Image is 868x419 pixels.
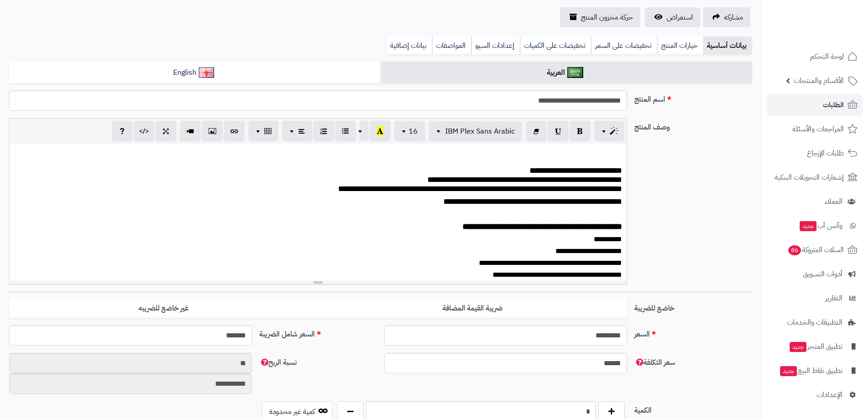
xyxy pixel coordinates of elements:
img: العربية [567,67,583,78]
span: السلات المتروكة [787,243,844,256]
label: غير خاضع للضريبه [9,299,318,318]
a: طلبات الإرجاع [767,142,863,164]
span: جديد [780,366,797,376]
span: IBM Plex Sans Arabic [445,126,515,137]
span: طلبات الإرجاع [807,147,844,160]
label: ضريبة القيمة المضافة [318,299,627,318]
a: العملاء [767,191,863,212]
a: مشاركه [703,7,750,27]
span: العملاء [825,195,842,208]
span: المراجعات والأسئلة [792,123,844,135]
a: English [9,62,380,84]
span: 86 [788,245,801,255]
label: اسم المنتج [631,90,755,105]
img: logo-2.png [806,25,859,44]
span: 16 [409,126,418,137]
span: أدوات التسويق [803,268,842,280]
a: تطبيق نقاط البيعجديد [767,360,863,382]
a: الطلبات [767,94,863,116]
span: تطبيق المتجر [789,340,842,353]
span: التقارير [825,292,842,305]
label: خاضع للضريبة [631,299,755,314]
span: الأقسام والمنتجات [794,74,844,87]
a: التقارير [767,287,863,309]
a: أدوات التسويق [767,263,863,285]
span: سعر التكلفة [634,357,675,368]
label: وصف المنتج [631,118,755,133]
a: لوحة التحكم [767,46,863,67]
a: خيارات المنتج [657,36,703,55]
a: السلات المتروكة86 [767,239,863,261]
span: وآتس آب [799,219,842,232]
a: إشعارات التحويلات البنكية [767,166,863,188]
a: تخفيضات على السعر [591,36,657,55]
a: العربية [380,62,752,84]
a: المواصفات [432,36,471,55]
a: الإعدادات [767,384,863,406]
a: وآتس آبجديد [767,215,863,237]
a: استعراض [645,7,700,27]
span: جديد [800,221,817,231]
label: الكمية [631,401,755,416]
label: السعر شامل الضريبة [256,325,380,340]
a: حركة مخزون المنتج [560,7,640,27]
span: إشعارات التحويلات البنكية [775,171,844,184]
span: لوحة التحكم [810,50,844,63]
a: بيانات إضافية [386,36,432,55]
a: المراجعات والأسئلة [767,118,863,140]
button: IBM Plex Sans Arabic [429,121,522,141]
span: الطلبات [823,98,844,111]
a: التطبيقات والخدمات [767,311,863,333]
img: English [199,67,215,78]
a: تخفيضات على الكميات [520,36,591,55]
span: استعراض [667,12,693,23]
span: مشاركه [724,12,743,23]
span: نسبة الربح [259,357,297,368]
a: إعدادات السيو [471,36,520,55]
span: الإعدادات [817,388,842,401]
a: بيانات أساسية [703,36,752,55]
button: 16 [394,121,425,141]
span: التطبيقات والخدمات [787,316,842,329]
span: حركة مخزون المنتج [581,12,633,23]
a: تطبيق المتجرجديد [767,336,863,357]
span: تطبيق نقاط البيع [779,364,842,377]
label: السعر [631,325,755,340]
span: جديد [790,342,806,352]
